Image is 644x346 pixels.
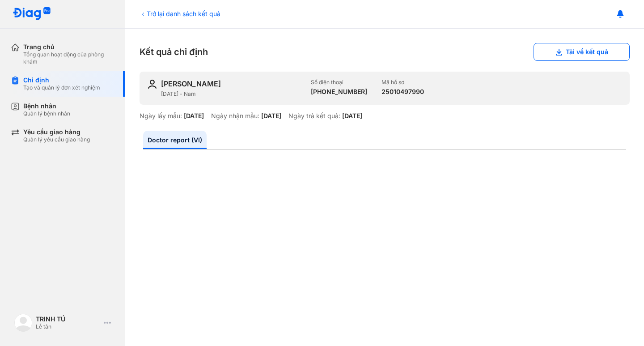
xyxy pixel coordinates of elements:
div: Ngày lấy mẫu: [140,112,182,120]
div: [PERSON_NAME] [161,79,221,89]
div: Tổng quan hoạt động của phòng khám [23,51,114,65]
div: Mã hồ sơ [381,79,424,86]
div: Chỉ định [23,76,100,84]
div: Ngày trả kết quả: [288,112,340,120]
button: Tải về kết quả [534,43,630,61]
a: Doctor report (VI) [143,131,207,149]
div: Quản lý bệnh nhân [23,110,70,117]
img: logo [14,314,32,332]
div: [DATE] - Nam [161,90,304,98]
div: Yêu cầu giao hàng [23,128,90,136]
div: Quản lý yêu cầu giao hàng [23,136,90,143]
div: [DATE] [261,112,281,120]
div: [PHONE_NUMBER] [311,88,367,96]
div: Ngày nhận mẫu: [211,112,259,120]
div: [DATE] [184,112,204,120]
div: Tạo và quản lý đơn xét nghiệm [23,84,100,91]
div: Số điện thoại [311,79,367,86]
div: [DATE] [342,112,362,120]
img: logo [13,7,51,21]
div: Kết quả chỉ định [140,43,630,61]
div: 25010497990 [381,88,424,96]
div: Bệnh nhân [23,102,70,110]
div: Lễ tân [36,323,100,330]
img: user-icon [147,79,157,90]
div: TRINH TÚ [36,315,100,323]
div: Trở lại danh sách kết quả [140,9,220,18]
div: Trang chủ [23,43,114,51]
